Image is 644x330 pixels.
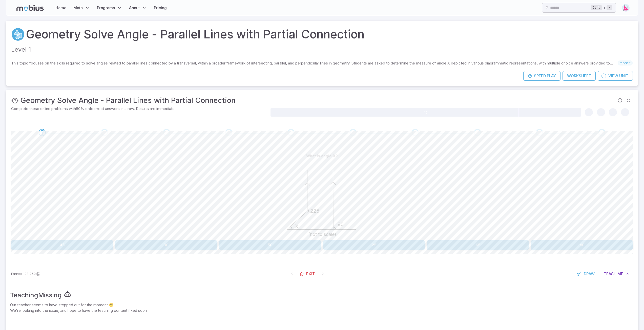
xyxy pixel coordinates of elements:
[101,129,108,136] div: Go to the next question
[225,129,232,136] div: Go to the next question
[584,271,595,277] span: Draw
[523,71,560,81] a: SpeedPlay
[604,271,616,277] span: Teach
[115,240,217,250] button: 30
[598,129,605,136] div: Go to the next question
[598,71,633,81] a: ViewUnit
[54,2,68,14] a: Home
[608,73,618,79] span: View
[563,71,596,81] a: Worksheet
[616,96,624,105] span: Report an issue with the question
[11,271,22,276] span: Earned
[20,95,236,106] h3: Geometry Solve Angle - Parallel Lines with Partial Connection
[591,5,602,10] kbd: Ctrl
[622,4,630,12] img: right-triangle.svg
[23,271,36,276] span: 128,260
[26,26,364,43] a: Geometry Solve Angle - Parallel Lines with Partial Connection
[163,129,170,136] div: Go to the next question
[607,5,612,10] kbd: k
[619,73,628,79] span: Unit
[10,290,62,300] div: Teaching Missing
[287,129,295,136] div: Go to the next question
[11,45,633,54] p: Level 1
[624,96,633,105] span: Refresh Question
[427,240,529,250] button: 65
[318,269,327,278] span: On Latest Question
[323,240,425,250] button: 25
[11,240,113,250] button: 45
[536,129,543,136] div: Go to the next question
[349,129,357,136] div: Go to the next question
[287,269,297,278] span: On First Question
[11,271,41,276] p: Earn Mobius dollars to buy game boosters
[617,271,623,277] span: Me
[97,5,115,11] span: Programs
[534,73,546,79] span: Speed
[11,106,269,112] p: Complete these online problems with 80 % or 4 correct answers in a row. Results are immediate.
[39,129,46,136] div: Go to the next question
[310,208,319,214] text: 225
[308,232,336,237] text: (not to scale)
[600,269,633,279] button: TeachMe
[73,5,83,11] span: Math
[412,129,419,136] div: Go to the next question
[306,153,338,159] p: What is angle X?
[297,269,318,279] a: Exit
[152,2,168,14] a: Pricing
[338,221,344,227] text: 90
[474,129,481,136] div: Go to the next question
[295,223,298,229] text: X
[11,28,25,41] a: Geometry 2D
[547,73,556,79] span: Play
[531,240,633,250] button: 40
[591,5,612,11] div: +
[219,240,321,250] button: 50
[10,308,634,313] p: We're looking into the issue, and hope to have the teaching content fixed soon
[11,60,618,66] p: This topic focuses on the skills required to solve angles related to parallel lines connected by ...
[574,269,598,279] button: Draw
[129,5,140,11] span: About
[306,271,315,277] span: Exit
[10,302,634,308] p: Our teacher seems to have stepped out for the moment 😵‍💫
